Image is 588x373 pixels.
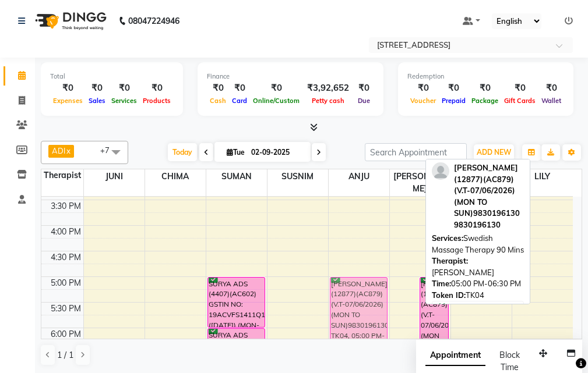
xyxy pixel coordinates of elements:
[407,97,439,105] span: Voucher
[57,349,73,361] span: 1 / 1
[50,97,86,105] span: Expenses
[432,256,468,265] span: Therapist:
[501,97,538,105] span: Gift Cards
[128,5,179,37] b: 08047224946
[86,81,108,95] div: ₹0
[50,72,174,81] div: Total
[469,97,501,105] span: Package
[30,5,110,37] img: logo
[309,97,347,105] span: Petty cash
[432,290,524,301] div: TK04
[108,97,140,105] span: Services
[229,97,250,105] span: Card
[432,279,451,288] span: Time:
[168,143,197,161] span: Today
[48,328,83,340] div: 6:00 PM
[48,277,83,289] div: 5:00 PM
[145,169,206,184] span: CHIMA
[454,163,520,218] span: [PERSON_NAME](12877)(AC879)(V.T-07/06/2026) (MON TO SUN)9830196130
[432,255,524,278] div: [PERSON_NAME]
[84,169,145,184] span: JUNI
[407,81,439,95] div: ₹0
[365,143,467,161] input: Search Appointment
[329,169,389,184] span: ANJU
[41,169,83,182] div: Therapist
[355,97,373,105] span: Due
[538,81,564,95] div: ₹0
[538,97,564,105] span: Wallet
[425,345,485,366] span: Appointment
[432,162,449,180] img: profile
[140,97,174,105] span: Products
[207,72,374,81] div: Finance
[208,278,265,327] div: SURYA ADS (4407)(AC602) GSTIN NO: 19ACVFS1411Q1ZC ([DATE]) (MON-SUN) 9831026890, TK02, 05:00 PM-0...
[207,97,229,105] span: Cash
[140,81,174,95] div: ₹0
[477,148,511,157] span: ADD NEW
[469,81,501,95] div: ₹0
[330,278,387,353] div: [PERSON_NAME](12877)(AC879)(V.T-07/06/2026) (MON TO SUN)9830196130, TK04, 05:00 PM-06:30 PM, Swed...
[454,219,524,231] div: 9830196130
[48,226,83,238] div: 4:00 PM
[432,278,524,290] div: 05:00 PM-06:30 PM
[48,200,83,212] div: 3:30 PM
[48,303,83,315] div: 5:30 PM
[501,81,538,95] div: ₹0
[108,81,140,95] div: ₹0
[407,72,564,81] div: Redemption
[207,81,229,95] div: ₹0
[432,233,463,243] span: Services:
[439,97,469,105] span: Prepaid
[432,290,466,300] span: Token ID:
[48,251,83,264] div: 4:30 PM
[512,169,573,184] span: LILY
[100,145,118,155] span: +7
[248,144,306,161] input: 2025-09-02
[65,146,71,155] a: x
[432,233,524,254] span: Swedish Massage Therapy 90 Mins
[86,97,108,105] span: Sales
[390,169,450,196] span: [PERSON_NAME]
[229,81,250,95] div: ₹0
[52,146,65,155] span: ADI
[50,81,86,95] div: ₹0
[354,81,374,95] div: ₹0
[267,169,328,184] span: SUSNIM
[474,144,514,161] button: ADD NEW
[206,169,267,184] span: SUMAN
[250,81,302,95] div: ₹0
[224,148,248,157] span: Tue
[250,97,302,105] span: Online/Custom
[439,81,469,95] div: ₹0
[302,81,354,95] div: ₹3,92,652
[420,278,448,353] div: [PERSON_NAME](12877)(AC879)(V.T-07/06/2026) (MON TO SUN)9830196130, TK04, 05:00 PM-06:30 PM, Swed...
[499,350,520,372] span: Block Time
